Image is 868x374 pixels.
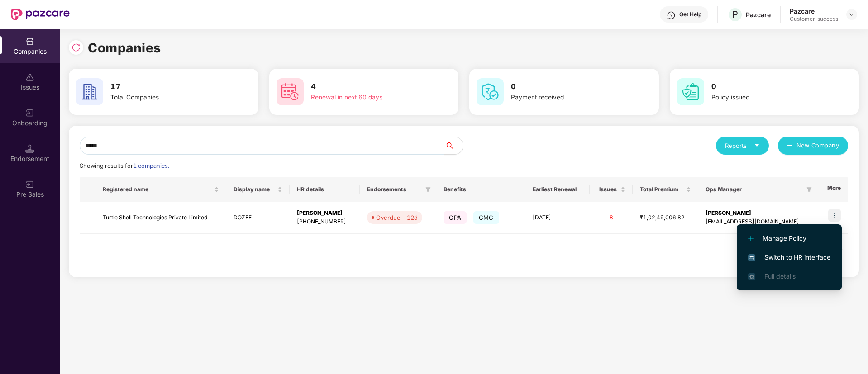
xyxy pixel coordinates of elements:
img: svg+xml;base64,PHN2ZyB3aWR0aD0iMjAiIGhlaWdodD0iMjAiIHZpZXdCb3g9IjAgMCAyMCAyMCIgZmlsbD0ibm9uZSIgeG... [25,180,34,189]
div: [PERSON_NAME] [297,209,353,218]
div: [PHONE_NUMBER] [297,218,353,226]
span: 1 companies. [133,162,169,169]
div: [EMAIL_ADDRESS][DOMAIN_NAME] [706,218,810,226]
img: svg+xml;base64,PHN2ZyB4bWxucz0iaHR0cDovL3d3dy53My5vcmcvMjAwMC9zdmciIHdpZHRoPSIxMi4yMDEiIGhlaWdodD... [748,236,754,241]
div: Policy issued [711,93,825,103]
th: Display name [226,177,290,202]
span: Display name [234,186,276,193]
span: Showing results for [80,162,169,169]
span: filter [424,184,433,195]
span: GMC [473,211,499,224]
img: svg+xml;base64,PHN2ZyBpZD0iQ29tcGFuaWVzIiB4bWxucz0iaHR0cDovL3d3dy53My5vcmcvMjAwMC9zdmciIHdpZHRoPS... [25,37,34,46]
h1: Companies [88,38,161,58]
th: More [817,177,848,202]
td: [DATE] [525,202,590,234]
th: Registered name [95,177,226,202]
th: Total Premium [633,177,698,202]
img: svg+xml;base64,PHN2ZyB4bWxucz0iaHR0cDovL3d3dy53My5vcmcvMjAwMC9zdmciIHdpZHRoPSI2MCIgaGVpZ2h0PSI2MC... [277,78,304,105]
th: Benefits [436,177,525,202]
div: Payment received [511,93,625,103]
img: svg+xml;base64,PHN2ZyB4bWxucz0iaHR0cDovL3d3dy53My5vcmcvMjAwMC9zdmciIHdpZHRoPSI2MCIgaGVpZ2h0PSI2MC... [477,78,504,105]
img: svg+xml;base64,PHN2ZyB4bWxucz0iaHR0cDovL3d3dy53My5vcmcvMjAwMC9zdmciIHdpZHRoPSI2MCIgaGVpZ2h0PSI2MC... [677,78,704,105]
button: plusNew Company [778,137,848,155]
span: Manage Policy [748,233,830,243]
span: New Company [796,141,839,150]
img: svg+xml;base64,PHN2ZyB4bWxucz0iaHR0cDovL3d3dy53My5vcmcvMjAwMC9zdmciIHdpZHRoPSIxNiIgaGVpZ2h0PSIxNi... [748,254,755,261]
img: svg+xml;base64,PHN2ZyB3aWR0aD0iMjAiIGhlaWdodD0iMjAiIHZpZXdCb3g9IjAgMCAyMCAyMCIgZmlsbD0ibm9uZSIgeG... [25,109,34,118]
img: svg+xml;base64,PHN2ZyB4bWxucz0iaHR0cDovL3d3dy53My5vcmcvMjAwMC9zdmciIHdpZHRoPSI2MCIgaGVpZ2h0PSI2MC... [76,78,103,105]
h3: 4 [311,81,425,93]
span: Endorsements [367,186,422,193]
img: svg+xml;base64,PHN2ZyB4bWxucz0iaHR0cDovL3d3dy53My5vcmcvMjAwMC9zdmciIHdpZHRoPSIxNi4zNjMiIGhlaWdodD... [748,273,755,280]
span: caret-down [754,142,760,148]
span: P [732,9,738,20]
img: icon [828,209,841,222]
img: svg+xml;base64,PHN2ZyBpZD0iUmVsb2FkLTMyeDMyIiB4bWxucz0iaHR0cDovL3d3dy53My5vcmcvMjAwMC9zdmciIHdpZH... [72,43,81,52]
span: Ops Manager [706,186,803,193]
div: Customer_success [790,15,838,23]
span: filter [425,187,431,192]
img: New Pazcare Logo [11,9,70,20]
td: DOZEE [226,202,290,234]
div: Overdue - 12d [376,213,418,222]
span: filter [806,187,812,192]
button: search [444,137,463,155]
div: [PERSON_NAME] [706,209,810,218]
h3: 17 [110,81,224,93]
span: Issues [597,186,619,193]
img: svg+xml;base64,PHN2ZyBpZD0iSGVscC0zMngzMiIgeG1sbnM9Imh0dHA6Ly93d3cudzMub3JnLzIwMDAvc3ZnIiB3aWR0aD... [667,11,676,20]
img: svg+xml;base64,PHN2ZyBpZD0iSXNzdWVzX2Rpc2FibGVkIiB4bWxucz0iaHR0cDovL3d3dy53My5vcmcvMjAwMC9zdmciIH... [25,73,34,82]
span: plus [787,142,793,150]
span: search [444,142,463,149]
img: svg+xml;base64,PHN2ZyB3aWR0aD0iMTQuNSIgaGVpZ2h0PSIxNC41IiB2aWV3Qm94PSIwIDAgMTYgMTYiIGZpbGw9Im5vbm... [25,144,34,153]
span: filter [805,184,814,195]
h3: 0 [511,81,625,93]
div: Reports [725,141,760,150]
th: Issues [590,177,633,202]
span: GPA [444,211,467,224]
span: Switch to HR interface [748,252,830,262]
td: Turtle Shell Technologies Private Limited [95,202,226,234]
div: Get Help [679,11,701,18]
span: Full details [764,272,796,280]
div: Pazcare [790,7,838,15]
h3: 0 [711,81,825,93]
div: Total Companies [110,93,224,103]
div: ₹1,02,49,006.82 [640,213,691,222]
span: Total Premium [640,186,684,193]
img: svg+xml;base64,PHN2ZyBpZD0iRHJvcGRvd24tMzJ4MzIiIHhtbG5zPSJodHRwOi8vd3d3LnczLm9yZy8yMDAwL3N2ZyIgd2... [848,11,855,18]
span: Registered name [103,186,212,193]
div: 8 [597,213,625,222]
div: Pazcare [746,10,771,19]
th: Earliest Renewal [525,177,590,202]
th: HR details [290,177,360,202]
div: Renewal in next 60 days [311,93,425,103]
